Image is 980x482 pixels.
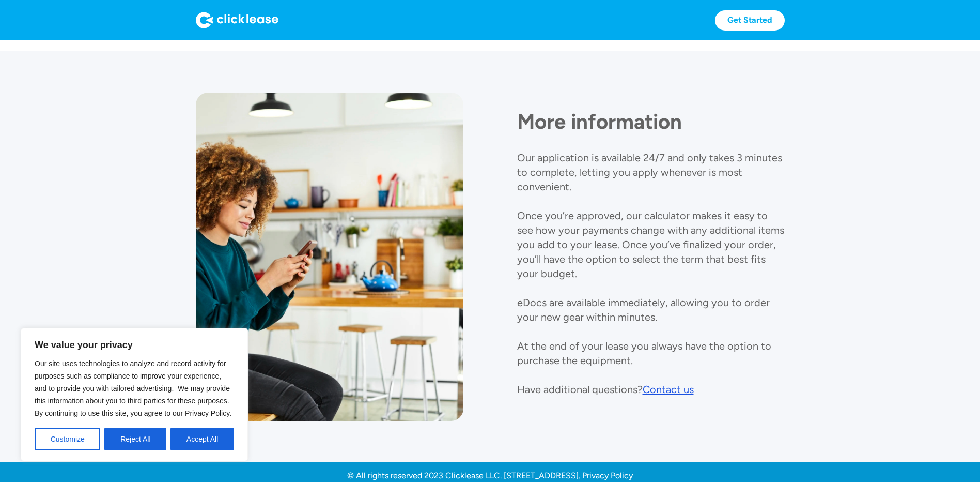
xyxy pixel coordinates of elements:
a: Contact us [643,382,694,397]
span: Our site uses technologies to analyze and record activity for purposes such as compliance to impr... [35,359,231,417]
p: Our application is available 24/7 and only takes 3 minutes to complete, letting you apply wheneve... [517,152,784,396]
button: Customize [35,428,100,450]
div: Contact us [643,383,694,396]
a: Get Started [715,10,785,31]
img: Logo [196,12,278,28]
a: © All rights reserved 2023 Clicklease LLC. [STREET_ADDRESS]. Privacy Policy [347,471,633,481]
button: Accept All [170,428,234,450]
p: We value your privacy [35,339,234,351]
div: We value your privacy [21,328,248,461]
h1: More information [517,109,785,134]
button: Reject All [104,428,166,450]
